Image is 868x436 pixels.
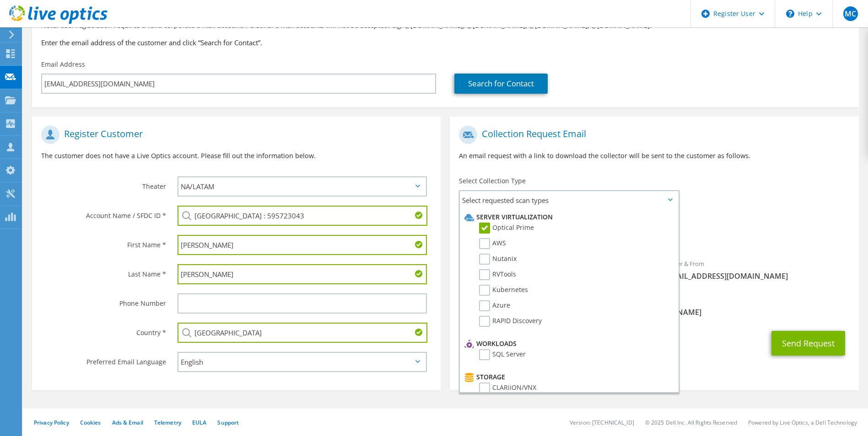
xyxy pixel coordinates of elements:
label: Kubernetes [479,285,528,296]
p: An email request with a link to download the collector will be sent to the customer as follows. [459,151,849,161]
label: AWS [479,238,506,249]
p: The customer does not have a Live Optics account. Please fill out the information below. [41,151,431,161]
h3: Enter the email address of the customer and click “Search for Contact”. [41,37,850,48]
span: Select requested scan types [460,191,678,209]
a: Ads & Email [112,419,143,426]
div: CC & Reply To [450,290,858,322]
div: Sender & From [654,254,859,286]
label: Preferred Email Language [41,352,166,367]
li: Powered by Live Optics, a Dell Technology [748,419,857,426]
a: Cookies [80,419,101,426]
li: Version: [TECHNICAL_ID] [570,419,634,426]
label: Last Name * [41,264,166,279]
a: Search for Contact [454,74,548,94]
h1: Register Customer [41,126,427,144]
label: Country * [41,323,166,337]
a: Telemetry [154,419,181,426]
label: RAPID Discovery [479,316,542,327]
label: Azure [479,300,510,311]
div: Requested Collections [450,213,858,250]
h1: Collection Request Email [459,126,845,144]
label: Theater [41,176,166,191]
label: Optical Prime [479,223,534,234]
a: Support [217,419,239,426]
li: © 2025 Dell Inc. All Rights Reserved [645,419,737,426]
a: Privacy Policy [34,419,69,426]
li: Workloads [462,338,673,349]
span: MC [843,6,858,21]
a: EULA [192,419,206,426]
button: Send Request [771,331,845,356]
label: SQL Server [479,349,526,360]
svg: \n [786,10,794,18]
label: First Name * [41,235,166,250]
label: Phone Number [41,293,166,308]
label: RVTools [479,269,516,280]
label: Nutanix [479,254,517,265]
label: CLARiiON/VNX [479,383,536,393]
div: To [450,254,654,286]
li: Server Virtualization [462,212,673,223]
label: Email Address [41,60,85,69]
li: Storage [462,372,673,383]
span: [EMAIL_ADDRESS][DOMAIN_NAME] [663,271,850,281]
label: Select Collection Type [459,176,526,186]
label: Account Name / SFDC ID * [41,206,166,220]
